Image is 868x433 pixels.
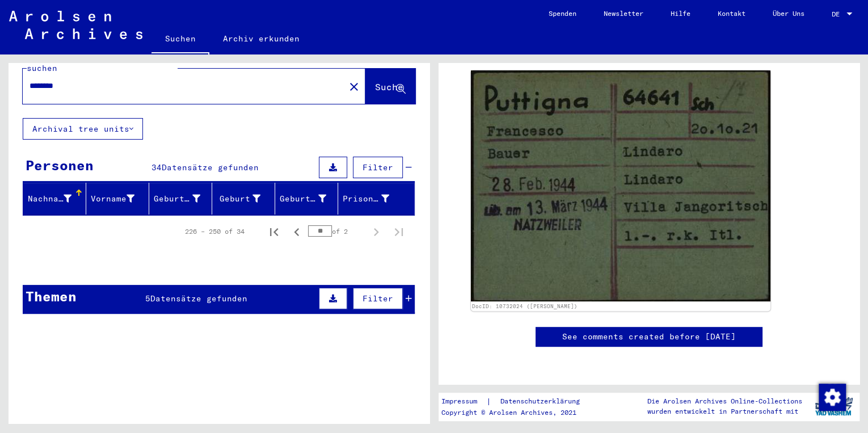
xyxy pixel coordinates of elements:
[343,193,389,205] div: Prisoner #
[347,80,361,94] mat-icon: close
[275,183,338,215] mat-header-cell: Geburtsdatum
[154,193,200,205] div: Geburtsname
[280,193,326,205] div: Geburtsdatum
[91,190,149,208] div: Vorname
[26,286,77,306] div: Themen
[441,407,593,418] p: Copyright © Arolsen Archives, 2021
[9,11,142,39] img: Arolsen_neg.svg
[832,10,844,18] span: DE
[365,69,415,104] button: Suche
[151,25,209,54] a: Suchen
[647,396,802,406] p: Die Arolsen Archives Online-Collections
[280,190,340,208] div: Geburtsdatum
[387,220,410,243] button: Last page
[28,193,71,205] div: Nachname
[363,293,393,304] span: Filter
[353,157,403,178] button: Filter
[149,183,212,215] mat-header-cell: Geburtsname
[23,183,86,215] mat-header-cell: Nachname
[812,392,855,421] img: yv_logo.png
[343,75,365,98] button: Clear
[285,220,308,243] button: Previous page
[86,183,149,215] mat-header-cell: Vorname
[363,162,393,173] span: Filter
[209,25,313,52] a: Archiv erkunden
[375,81,403,93] span: Suche
[26,155,94,175] div: Personen
[185,226,245,237] div: 226 – 250 of 34
[353,288,403,309] button: Filter
[647,406,802,417] p: wurden entwickelt in Partnerschaft mit
[150,293,247,304] span: Datensätze gefunden
[338,183,414,215] mat-header-cell: Prisoner #
[308,226,365,237] div: of 2
[145,293,150,304] span: 5
[471,70,770,301] img: 001.jpg
[154,190,214,208] div: Geburtsname
[91,193,134,205] div: Vorname
[472,303,578,309] a: DocID: 10732024 ([PERSON_NAME])
[162,162,259,173] span: Datensätze gefunden
[212,183,275,215] mat-header-cell: Geburt‏
[263,220,285,243] button: First page
[365,220,387,243] button: Next page
[23,118,143,140] button: Archival tree units
[217,190,275,208] div: Geburt‏
[343,190,403,208] div: Prisoner #
[441,396,593,407] div: |
[217,193,260,205] div: Geburt‏
[562,331,736,343] a: See comments created before [DATE]
[491,396,593,407] a: Datenschutzerklärung
[28,190,86,208] div: Nachname
[151,162,162,173] span: 34
[441,396,486,407] a: Impressum
[819,384,846,411] img: Zustimmung ändern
